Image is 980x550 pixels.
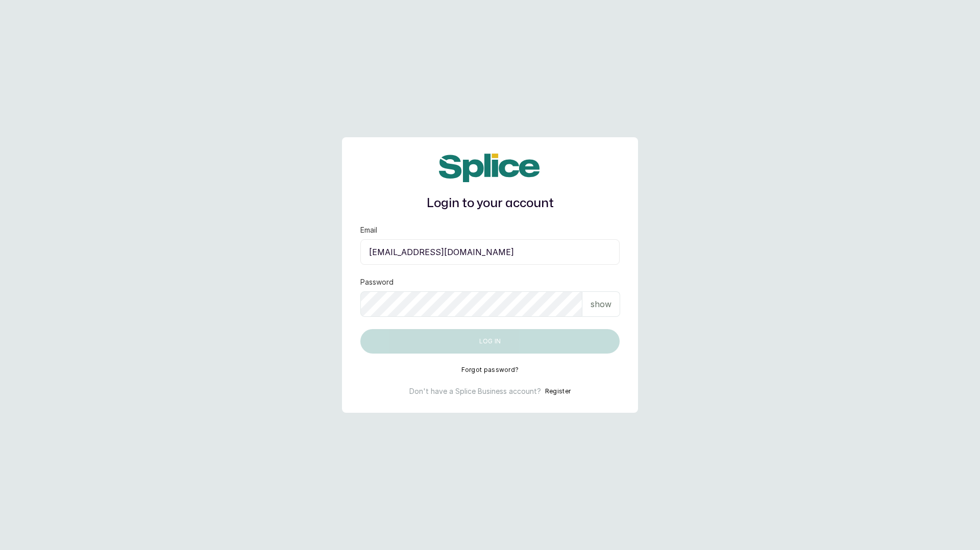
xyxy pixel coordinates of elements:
button: Register [545,386,571,396]
button: Forgot password? [461,366,519,374]
p: show [591,298,611,310]
h1: Login to your account [360,194,620,213]
button: Log in [360,329,620,354]
p: Don't have a Splice Business account? [409,386,541,396]
input: email@acme.com [360,239,620,265]
label: Password [360,277,394,287]
label: Email [360,225,377,235]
